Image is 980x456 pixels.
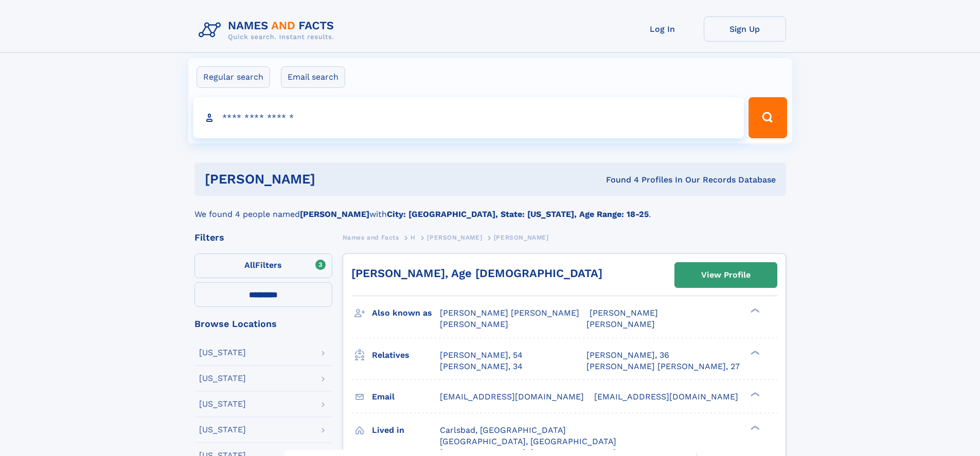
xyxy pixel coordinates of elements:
[748,391,760,397] div: ❯
[594,392,738,402] span: [EMAIL_ADDRESS][DOMAIN_NAME]
[197,66,270,88] label: Regular search
[440,319,508,329] span: [PERSON_NAME]
[411,231,416,244] a: H
[427,234,482,241] span: [PERSON_NAME]
[199,426,246,434] div: [US_STATE]
[494,234,549,241] span: [PERSON_NAME]
[194,16,343,44] img: Logo Names and Facts
[440,425,566,435] span: Carlsbad, [GEOGRAPHIC_DATA]
[411,234,416,241] span: H
[372,388,440,406] h3: Email
[460,174,776,186] div: Found 4 Profiles In Our Records Database
[193,97,744,138] input: search input
[704,16,786,42] a: Sign Up
[372,346,440,364] h3: Relatives
[372,422,440,439] h3: Lived in
[205,173,461,186] h1: [PERSON_NAME]
[440,436,616,446] span: [GEOGRAPHIC_DATA], [GEOGRAPHIC_DATA]
[194,319,332,329] div: Browse Locations
[701,263,751,287] div: View Profile
[427,231,482,244] a: [PERSON_NAME]
[748,307,760,314] div: ❯
[199,374,246,382] div: [US_STATE]
[194,253,332,278] label: Filters
[586,350,669,361] a: [PERSON_NAME], 36
[387,209,649,219] b: City: [GEOGRAPHIC_DATA], State: [US_STATE], Age Range: 18-25
[281,66,345,88] label: Email search
[440,392,584,402] span: [EMAIL_ADDRESS][DOMAIN_NAME]
[440,361,523,372] a: [PERSON_NAME], 34
[586,361,740,372] a: [PERSON_NAME] [PERSON_NAME], 27
[440,308,579,318] span: [PERSON_NAME] [PERSON_NAME]
[748,349,760,356] div: ❯
[199,400,246,408] div: [US_STATE]
[300,209,369,219] b: [PERSON_NAME]
[372,304,440,322] h3: Also known as
[675,263,777,287] a: View Profile
[440,350,523,361] a: [PERSON_NAME], 54
[199,349,246,357] div: [US_STATE]
[194,233,332,242] div: Filters
[343,231,399,244] a: Names and Facts
[194,196,786,221] div: We found 4 people named with .
[621,16,704,42] a: Log In
[590,308,658,318] span: [PERSON_NAME]
[351,267,602,280] a: [PERSON_NAME], Age [DEMOGRAPHIC_DATA]
[748,424,760,431] div: ❯
[586,319,655,329] span: [PERSON_NAME]
[244,260,255,270] span: All
[749,97,787,138] button: Search Button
